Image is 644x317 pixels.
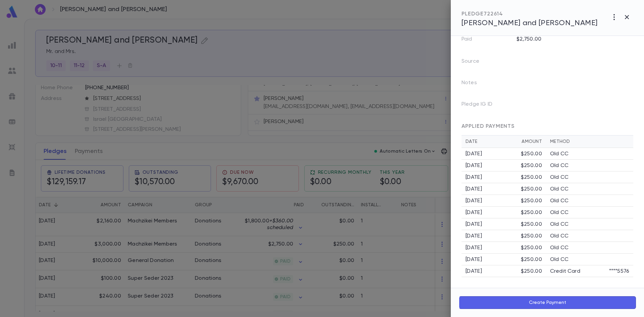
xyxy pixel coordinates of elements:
p: Old CC [550,221,569,228]
div: PLEDGE 722614 [462,11,598,17]
p: Old CC [550,186,569,193]
span: [PERSON_NAME] and [PERSON_NAME] [462,19,598,27]
div: [DATE] [466,198,521,204]
div: $250.00 [521,162,542,169]
p: Old CC [550,174,569,181]
p: Old CC [550,151,569,157]
div: Amount [522,139,542,144]
p: Old CC [550,162,569,169]
p: Old CC [550,256,569,263]
div: [DATE] [466,221,521,228]
div: $250.00 [521,151,542,157]
div: [DATE] [466,174,521,181]
div: $250.00 [521,186,542,193]
div: $250.00 [521,221,542,228]
div: [DATE] [466,151,521,157]
p: Notes [462,77,488,91]
div: [DATE] [466,209,521,216]
div: [DATE] [466,186,521,193]
p: Old CC [550,209,569,216]
div: [DATE] [466,268,521,275]
button: Create Payment [459,296,636,309]
div: $250.00 [521,198,542,204]
th: Method [546,136,633,148]
div: $250.00 [521,174,542,181]
p: Paid [462,36,472,43]
p: Source [462,56,490,69]
div: [DATE] [466,162,521,169]
div: [DATE] [466,233,521,240]
p: Old CC [550,245,569,251]
p: Credit Card [550,268,580,275]
div: $250.00 [521,209,542,216]
span: APPLIED PAYMENTS [462,124,515,129]
div: [DATE] [466,245,521,251]
div: [DATE] [466,256,521,263]
div: $250.00 [521,268,542,275]
p: Old CC [550,233,569,240]
p: Old CC [550,198,569,204]
p: $2,750.00 [517,36,541,43]
div: $250.00 [521,245,542,251]
div: $250.00 [521,256,542,263]
div: $250.00 [521,233,542,240]
div: Date [466,139,522,144]
p: Pledge IG ID [462,99,503,112]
